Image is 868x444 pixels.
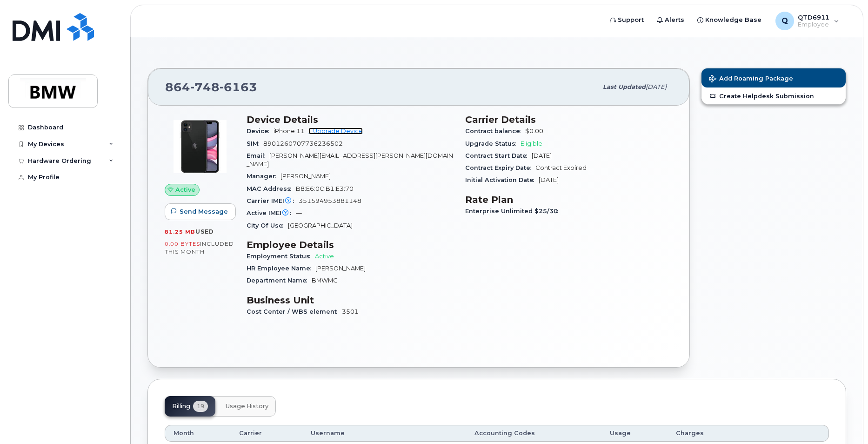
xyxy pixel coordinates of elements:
[247,222,288,229] span: City Of Use
[601,425,668,442] th: Usage
[701,87,846,104] a: Create Helpdesk Submission
[247,185,296,192] span: MAC Address
[342,308,359,315] span: 3501
[247,128,274,135] span: Device
[308,128,363,135] a: + Upgrade Device
[247,308,342,315] span: Cost Center / WBS element
[465,208,563,215] span: Enterprise Unlimited $25/30
[312,277,338,284] span: BMWMC
[465,128,525,135] span: Contract balance
[521,140,542,147] span: Eligible
[165,229,195,235] span: 81.25 MB
[180,207,228,216] span: Send Message
[646,83,667,90] span: [DATE]
[315,265,366,272] span: [PERSON_NAME]
[288,222,353,229] span: [GEOGRAPHIC_DATA]
[465,152,532,159] span: Contract Start Date
[465,176,539,183] span: Initial Activation Date
[296,185,354,192] span: B8:E6:0C:B1:E3:70
[247,197,299,204] span: Carrier IMEI
[220,80,257,94] span: 6163
[190,80,220,94] span: 748
[668,425,746,442] th: Charges
[247,152,269,159] span: Email
[466,425,601,442] th: Accounting Codes
[165,203,236,220] button: Send Message
[247,140,263,147] span: SIM
[465,194,673,205] h3: Rate Plan
[165,241,200,247] span: 0.00 Bytes
[465,164,535,171] span: Contract Expiry Date
[226,403,268,410] span: Usage History
[247,173,280,180] span: Manager
[535,164,587,171] span: Contract Expired
[296,209,302,216] span: —
[175,185,195,194] span: Active
[525,128,543,135] span: $0.00
[247,114,454,125] h3: Device Details
[299,197,361,204] span: 351594953881148
[465,140,521,147] span: Upgrade Status
[828,404,861,437] iframe: Messenger Launcher
[247,152,453,168] span: [PERSON_NAME][EMAIL_ADDRESS][PERSON_NAME][DOMAIN_NAME]
[280,173,331,180] span: [PERSON_NAME]
[274,128,305,135] span: iPhone 11
[263,140,343,147] span: 8901260707736236502
[465,114,673,125] h3: Carrier Details
[603,83,646,90] span: Last updated
[247,295,454,306] h3: Business Unit
[247,253,315,260] span: Employment Status
[539,176,559,183] span: [DATE]
[247,239,454,250] h3: Employee Details
[247,277,312,284] span: Department Name
[165,80,257,94] span: 864
[315,253,334,260] span: Active
[195,228,214,235] span: used
[302,425,466,442] th: Username
[247,265,315,272] span: HR Employee Name
[165,425,231,442] th: Month
[231,425,302,442] th: Carrier
[247,209,296,216] span: Active IMEI
[532,152,552,159] span: [DATE]
[172,119,228,175] img: iPhone_11.jpg
[701,68,846,87] button: Add Roaming Package
[709,75,793,84] span: Add Roaming Package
